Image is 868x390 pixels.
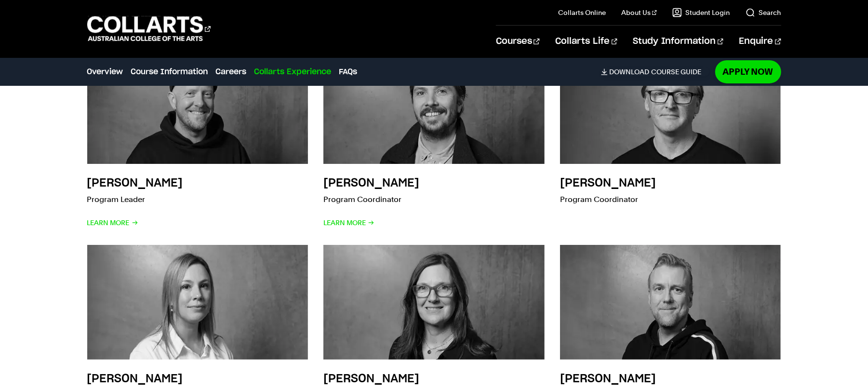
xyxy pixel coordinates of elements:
a: Collarts Experience [254,66,332,78]
p: Program Leader [87,193,183,206]
a: Study Information [633,26,723,57]
a: Careers [216,66,247,78]
a: About Us [621,8,657,17]
a: DownloadCourse Guide [601,67,709,76]
a: Apply Now [715,60,781,83]
span: Learn More [87,216,138,229]
a: [PERSON_NAME] Program Coordinator Learn More [323,49,545,229]
a: [PERSON_NAME] Program Leader Learn More [87,49,308,229]
a: FAQs [339,66,358,78]
a: Student Login [672,8,730,17]
a: Courses [496,26,540,57]
a: Search [746,8,781,17]
a: Collarts Online [558,8,606,17]
h3: [PERSON_NAME] [560,177,656,189]
h3: [PERSON_NAME] [323,373,419,385]
h3: [PERSON_NAME] [560,373,656,385]
a: Collarts Life [555,26,617,57]
a: Enquire [739,26,781,57]
div: Go to homepage [87,15,211,42]
span: Learn More [323,216,374,229]
p: Program Coordinator [560,193,656,206]
h3: [PERSON_NAME] [87,373,183,385]
a: Overview [87,66,123,78]
span: Download [610,67,650,76]
h3: [PERSON_NAME] [87,177,183,189]
h3: [PERSON_NAME] [323,177,419,189]
p: Program Coordinator [323,193,419,206]
a: Course Information [131,66,208,78]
